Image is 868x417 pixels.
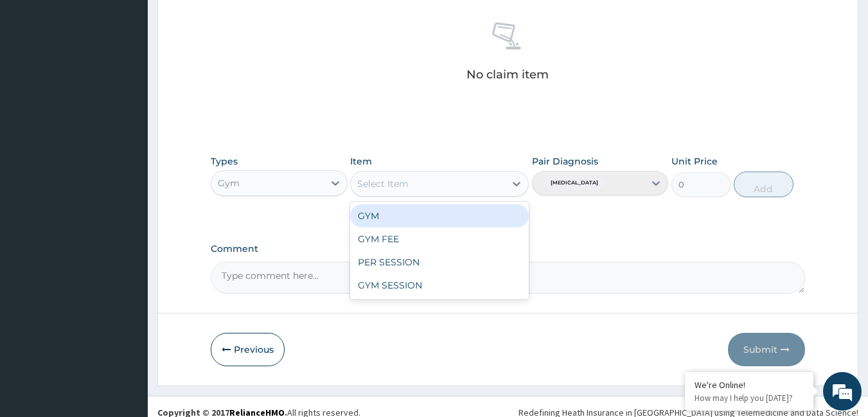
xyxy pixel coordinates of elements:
[211,156,238,167] label: Types
[350,155,372,168] label: Item
[734,172,793,197] button: Add
[357,177,409,190] div: Select Item
[695,393,804,404] p: How may I help you today?
[6,279,245,324] textarea: Type your message and hit 'Enter'
[211,333,285,366] button: Previous
[211,244,806,254] label: Comment
[67,72,216,89] div: Chat with us now
[218,177,240,190] div: Gym
[75,126,177,256] span: We're online!
[466,68,549,81] p: No claim item
[532,155,598,168] label: Pair Diagnosis
[671,155,718,168] label: Unit Price
[728,333,805,366] button: Submit
[350,227,529,251] div: GYM FEE
[350,274,529,297] div: GYM SESSION
[211,6,242,37] div: Minimize live chat window
[695,379,804,391] div: We're Online!
[24,64,52,96] img: d_794563401_company_1708531726252_794563401
[350,251,529,274] div: PER SESSION
[350,204,529,227] div: GYM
